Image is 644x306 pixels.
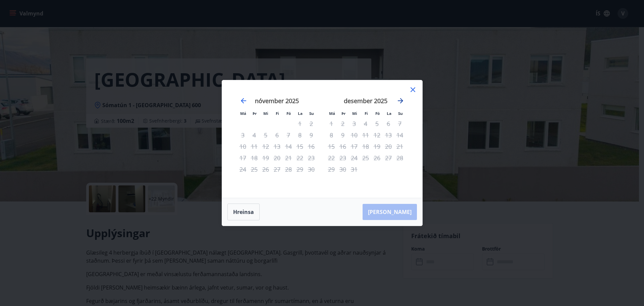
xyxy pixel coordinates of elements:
small: Fi [365,111,368,116]
td: Not available. laugardagur, 6. desember 2025 [383,118,394,129]
td: Not available. mánudagur, 3. nóvember 2025 [237,129,249,141]
small: Mi [263,111,268,116]
td: Not available. fimmtudagur, 6. nóvember 2025 [271,129,283,141]
td: Not available. laugardagur, 27. desember 2025 [383,152,394,164]
td: Not available. föstudagur, 26. desember 2025 [371,152,383,164]
small: Þr [253,111,257,116]
td: Not available. þriðjudagur, 11. nóvember 2025 [249,141,260,152]
td: Not available. mánudagur, 1. desember 2025 [326,118,337,129]
td: Not available. mánudagur, 10. nóvember 2025 [237,141,249,152]
td: Not available. mánudagur, 29. desember 2025 [326,164,337,175]
small: Fö [286,111,291,116]
td: Not available. miðvikudagur, 31. desember 2025 [348,164,360,175]
td: Not available. miðvikudagur, 3. desember 2025 [348,118,360,129]
td: Not available. fimmtudagur, 25. desember 2025 [360,152,371,164]
td: Not available. föstudagur, 14. nóvember 2025 [283,141,294,152]
strong: nóvember 2025 [255,97,299,105]
small: Fö [375,111,380,116]
td: Not available. laugardagur, 15. nóvember 2025 [294,141,306,152]
td: Not available. þriðjudagur, 16. desember 2025 [337,141,348,152]
td: Not available. þriðjudagur, 9. desember 2025 [337,129,348,141]
td: Not available. mánudagur, 22. desember 2025 [326,152,337,164]
td: Not available. fimmtudagur, 4. desember 2025 [360,118,371,129]
small: Má [329,111,335,116]
strong: desember 2025 [344,97,387,105]
td: Not available. sunnudagur, 7. desember 2025 [394,118,406,129]
td: Not available. föstudagur, 19. desember 2025 [371,141,383,152]
button: Hreinsa [227,204,260,220]
td: Not available. sunnudagur, 30. nóvember 2025 [306,164,317,175]
div: Calendar [230,88,414,190]
td: Not available. þriðjudagur, 18. nóvember 2025 [249,152,260,164]
small: Su [398,111,403,116]
td: Not available. miðvikudagur, 17. desember 2025 [348,141,360,152]
small: Má [240,111,246,116]
td: Not available. mánudagur, 8. desember 2025 [326,129,337,141]
small: Fi [276,111,279,116]
td: Not available. sunnudagur, 21. desember 2025 [394,141,406,152]
td: Not available. sunnudagur, 14. desember 2025 [394,129,406,141]
small: Þr [341,111,345,116]
td: Not available. föstudagur, 28. nóvember 2025 [283,164,294,175]
td: Not available. laugardagur, 29. nóvember 2025 [294,164,306,175]
td: Not available. fimmtudagur, 18. desember 2025 [360,141,371,152]
td: Not available. föstudagur, 21. nóvember 2025 [283,152,294,164]
td: Not available. þriðjudagur, 30. desember 2025 [337,164,348,175]
td: Not available. fimmtudagur, 11. desember 2025 [360,129,371,141]
td: Not available. þriðjudagur, 2. desember 2025 [337,118,348,129]
td: Not available. sunnudagur, 16. nóvember 2025 [306,141,317,152]
td: Not available. laugardagur, 8. nóvember 2025 [294,129,306,141]
td: Not available. laugardagur, 20. desember 2025 [383,141,394,152]
td: Not available. miðvikudagur, 12. nóvember 2025 [260,141,271,152]
td: Not available. föstudagur, 5. desember 2025 [371,118,383,129]
td: Not available. miðvikudagur, 19. nóvember 2025 [260,152,271,164]
td: Not available. laugardagur, 13. desember 2025 [383,129,394,141]
td: Not available. fimmtudagur, 13. nóvember 2025 [271,141,283,152]
td: Not available. miðvikudagur, 10. desember 2025 [348,129,360,141]
td: Not available. sunnudagur, 2. nóvember 2025 [306,118,317,129]
td: Not available. þriðjudagur, 23. desember 2025 [337,152,348,164]
td: Not available. þriðjudagur, 4. nóvember 2025 [249,129,260,141]
td: Not available. miðvikudagur, 26. nóvember 2025 [260,164,271,175]
td: Not available. laugardagur, 22. nóvember 2025 [294,152,306,164]
small: Su [309,111,314,116]
td: Not available. mánudagur, 24. nóvember 2025 [237,164,249,175]
td: Not available. mánudagur, 15. desember 2025 [326,141,337,152]
td: Not available. mánudagur, 17. nóvember 2025 [237,152,249,164]
td: Not available. föstudagur, 12. desember 2025 [371,129,383,141]
td: Not available. miðvikudagur, 5. nóvember 2025 [260,129,271,141]
small: Mi [352,111,357,116]
td: Not available. sunnudagur, 28. desember 2025 [394,152,406,164]
small: La [298,111,303,116]
small: La [387,111,391,116]
td: Not available. sunnudagur, 9. nóvember 2025 [306,129,317,141]
td: Not available. þriðjudagur, 25. nóvember 2025 [249,164,260,175]
td: Not available. fimmtudagur, 27. nóvember 2025 [271,164,283,175]
td: Not available. laugardagur, 1. nóvember 2025 [294,118,306,129]
td: Not available. miðvikudagur, 24. desember 2025 [348,152,360,164]
td: Not available. sunnudagur, 23. nóvember 2025 [306,152,317,164]
div: Move backward to switch to the previous month. [239,97,248,105]
td: Not available. fimmtudagur, 20. nóvember 2025 [271,152,283,164]
div: Move forward to switch to the next month. [396,97,405,105]
td: Not available. föstudagur, 7. nóvember 2025 [283,129,294,141]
